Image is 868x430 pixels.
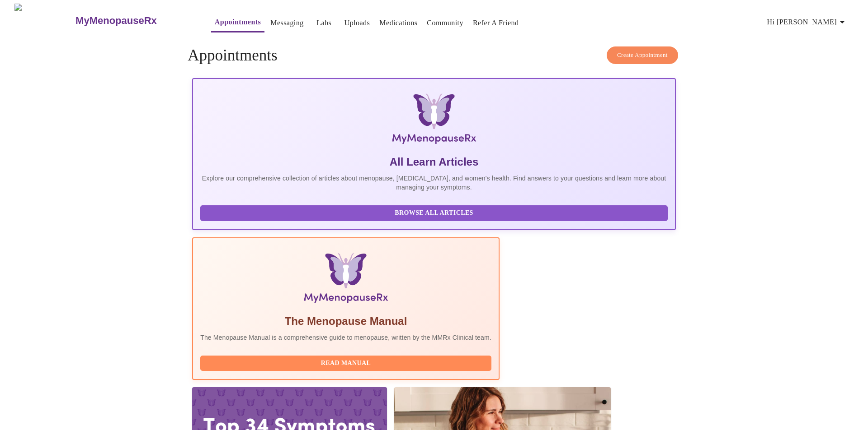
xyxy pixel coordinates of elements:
button: Medications [376,14,421,32]
img: Menopause Manual [246,253,445,307]
a: Appointments [215,16,261,28]
img: MyMenopauseRx Logo [14,4,75,37]
button: Community [423,14,467,32]
span: Create Appointment [617,50,668,60]
button: Messaging [267,14,307,32]
button: Read Manual [200,356,491,371]
a: Community [427,17,463,29]
a: MyMenopauseRx [75,5,193,37]
h4: Appointments [188,46,680,65]
a: Labs [316,17,331,29]
button: Browse All Articles [200,205,668,221]
a: Medications [379,17,417,29]
button: Create Appointment [607,46,678,64]
span: Hi [PERSON_NAME] [767,16,848,28]
button: Refer a Friend [469,14,523,32]
h3: MyMenopauseRx [75,15,157,27]
img: MyMenopauseRx Logo [273,93,595,148]
a: Messaging [270,17,303,29]
p: The Menopause Manual is a comprehensive guide to menopause, written by the MMRx Clinical team. [200,333,491,342]
h5: All Learn Articles [200,155,668,169]
span: Browse All Articles [209,208,659,219]
a: Browse All Articles [200,208,670,216]
p: Explore our comprehensive collection of articles about menopause, [MEDICAL_DATA], and women's hea... [200,174,668,192]
button: Appointments [211,13,264,32]
button: Uploads [341,14,374,32]
a: Uploads [344,17,370,29]
a: Refer a Friend [473,17,519,29]
button: Labs [310,14,339,32]
button: Hi [PERSON_NAME] [764,13,851,31]
span: Read Manual [209,358,482,369]
h5: The Menopause Manual [200,314,491,328]
a: Read Manual [200,359,494,366]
